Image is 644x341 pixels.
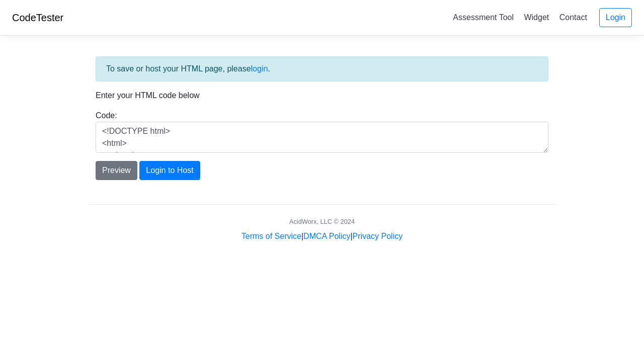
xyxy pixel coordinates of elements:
textarea: <!DOCTYPE html> <html> <head> <title>Test</title> </head> <body> <h1>Hello, world!</h1> </body> <... [96,122,548,153]
button: Login to Host [139,161,200,180]
div: AcidWorx, LLC © 2024 [289,217,355,226]
a: Terms of Service [242,232,301,240]
a: Assessment Tool [449,9,518,26]
div: Code: [88,110,556,153]
a: DMCA Policy [303,232,350,240]
a: Contact [555,9,591,26]
a: CodeTester [12,12,63,23]
a: login [251,64,268,73]
a: Widget [520,9,553,26]
button: Preview [96,161,137,180]
a: Login [599,8,632,27]
div: To save or host your HTML page, please . [96,56,548,81]
div: | | [242,230,403,242]
p: Enter your HTML code below [96,90,548,102]
a: Privacy Policy [353,232,403,240]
